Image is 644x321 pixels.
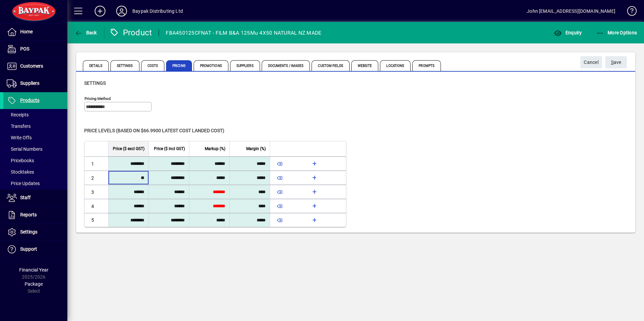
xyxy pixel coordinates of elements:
[85,185,108,199] td: 3
[3,58,67,75] a: Customers
[262,60,310,71] span: Documents / Images
[7,169,34,175] span: Stocktakes
[20,80,39,86] span: Suppliers
[205,145,225,152] span: Markup (%)
[230,60,260,71] span: Suppliers
[194,60,228,71] span: Promotions
[380,60,411,71] span: Locations
[594,27,639,39] button: More Options
[7,146,42,152] span: Serial Numbers
[166,60,192,71] span: Pricing
[113,145,144,152] span: Price ($ excl GST)
[7,135,32,140] span: Write Offs
[20,229,37,235] span: Settings
[7,181,40,186] span: Price Updates
[85,199,108,213] td: 4
[20,46,29,51] span: POS
[3,207,67,223] a: Reports
[312,60,349,71] span: Custom Fields
[7,112,29,117] span: Receipts
[3,166,67,178] a: Stocktakes
[3,75,67,92] a: Suppliers
[3,241,67,258] a: Support
[84,128,224,133] span: Price levels (based on $66.9900 Latest cost landed cost)
[3,143,67,155] a: Serial Numbers
[25,281,43,287] span: Package
[611,60,614,65] span: S
[154,145,185,152] span: Price ($ incl GST)
[596,30,637,35] span: More Options
[584,57,599,68] span: Cancel
[85,96,111,101] mat-label: Pricing method
[3,189,67,206] a: Staff
[20,195,31,200] span: Staff
[580,56,602,68] button: Cancel
[110,60,139,71] span: Settings
[3,224,67,241] a: Settings
[20,246,37,252] span: Support
[622,1,636,23] a: Knowledge Base
[3,155,67,166] a: Pricebooks
[67,27,104,39] app-page-header-button: Back
[111,5,132,17] button: Profile
[554,30,582,35] span: Enquiry
[141,60,165,71] span: Costs
[109,27,152,38] div: Product
[19,267,49,273] span: Financial Year
[3,120,67,132] a: Transfers
[351,60,379,71] span: Website
[85,156,108,171] td: 1
[83,60,109,71] span: Details
[412,60,441,71] span: Prompts
[89,5,111,17] button: Add
[3,24,67,40] a: Home
[84,80,106,86] span: Settings
[20,98,39,103] span: Products
[20,212,37,217] span: Reports
[132,6,183,16] div: Baypak Distributing Ltd
[3,41,67,58] a: POS
[7,158,34,163] span: Pricebooks
[3,109,67,120] a: Receipts
[20,29,33,34] span: Home
[527,6,615,16] div: John [EMAIL_ADDRESS][DOMAIN_NAME]
[7,123,31,129] span: Transfers
[552,27,583,39] button: Enquiry
[605,56,627,68] button: Save
[85,171,108,185] td: 2
[3,178,67,189] a: Price Updates
[166,28,321,38] div: FBA450125CFNAT - FILM B&A 125Mu 4X50 NATURAL NZ MADE
[85,213,108,227] td: 5
[20,63,43,69] span: Customers
[73,27,99,39] button: Back
[3,132,67,143] a: Write Offs
[74,30,97,35] span: Back
[611,57,621,68] span: ave
[246,145,266,152] span: Margin (%)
